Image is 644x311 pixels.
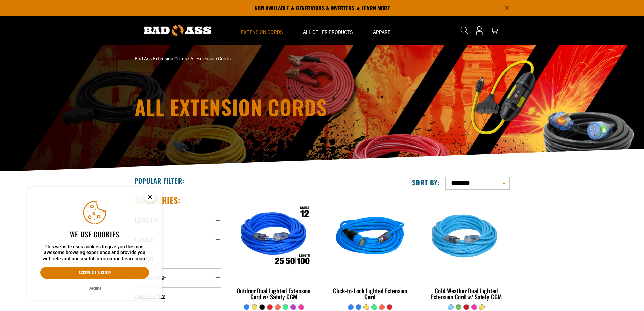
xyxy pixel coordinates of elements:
div: Cold Weather Dual Lighted Extension Cord w/ Safety CGM [423,288,509,300]
summary: Extension Cords [231,16,293,45]
span: All Extension Cords [190,56,231,61]
aside: Cookie Consent [27,187,162,301]
summary: All Other Products [293,16,363,45]
h2: We use cookies [40,230,149,239]
summary: Length [135,211,221,230]
button: Accept all & close [40,267,149,279]
span: Apparel [373,29,393,35]
span: All Other Products [303,29,353,35]
img: Light Blue [424,198,509,276]
div: Click-to-Lock Lighted Extension Cord [327,288,413,300]
nav: breadcrumbs [135,55,381,62]
div: Outdoor Dual Lighted Extension Cord w/ Safety CGM [231,288,317,300]
a: Learn more [122,256,147,261]
summary: Apparel [363,16,403,45]
h1: All Extension Cords [135,97,381,117]
label: Sort by: [412,178,440,187]
summary: Search [459,25,470,36]
img: blue [328,198,413,276]
img: Bad Ass Extension Cords [144,25,211,36]
a: blue Click-to-Lock Lighted Extension Cord [327,195,413,304]
img: Outdoor Dual Lighted Extension Cord w/ Safety CGM [231,198,316,276]
span: › [188,56,189,61]
a: Bad Ass Extension Cords [135,56,187,61]
a: Light Blue Cold Weather Dual Lighted Extension Cord w/ Safety CGM [423,195,509,304]
h2: Popular Filter: [135,176,184,185]
summary: Color [135,249,221,268]
p: This website uses cookies to give you the most awesome browsing experience and provide you with r... [40,244,149,262]
summary: Amperage [135,268,221,287]
span: Extension Cords [241,29,283,35]
button: Decline [86,285,103,292]
a: Outdoor Dual Lighted Extension Cord w/ Safety CGM Outdoor Dual Lighted Extension Cord w/ Safety CGM [231,195,317,304]
summary: Gauge [135,230,221,249]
